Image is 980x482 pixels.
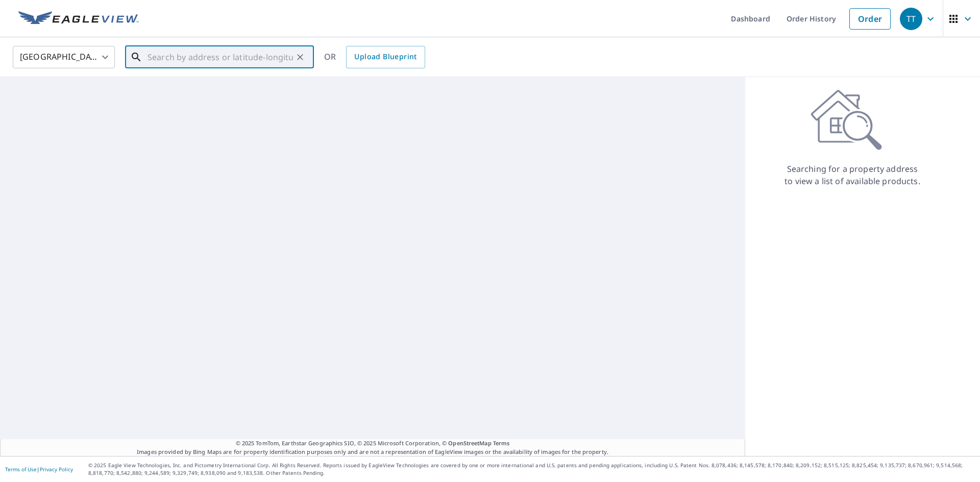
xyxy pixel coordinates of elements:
[324,46,425,68] div: OR
[849,8,891,30] a: Order
[148,43,293,71] input: Search by address or latitude-longitude
[448,439,491,447] a: OpenStreetMap
[5,466,37,473] a: Terms of Use
[354,50,416,63] span: Upload Blueprint
[346,46,425,68] a: Upload Blueprint
[900,8,922,30] div: TT
[18,11,139,27] img: EV Logo
[40,466,73,473] a: Privacy Policy
[5,466,73,472] p: |
[493,439,510,447] a: Terms
[293,50,307,64] button: Clear
[784,163,921,187] p: Searching for a property address to view a list of available products.
[236,439,510,448] span: © 2025 TomTom, Earthstar Geographics SIO, © 2025 Microsoft Corporation, ©
[13,43,115,71] div: [GEOGRAPHIC_DATA]
[88,462,975,477] p: © 2025 Eagle View Technologies, Inc. and Pictometry International Corp. All Rights Reserved. Repo...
